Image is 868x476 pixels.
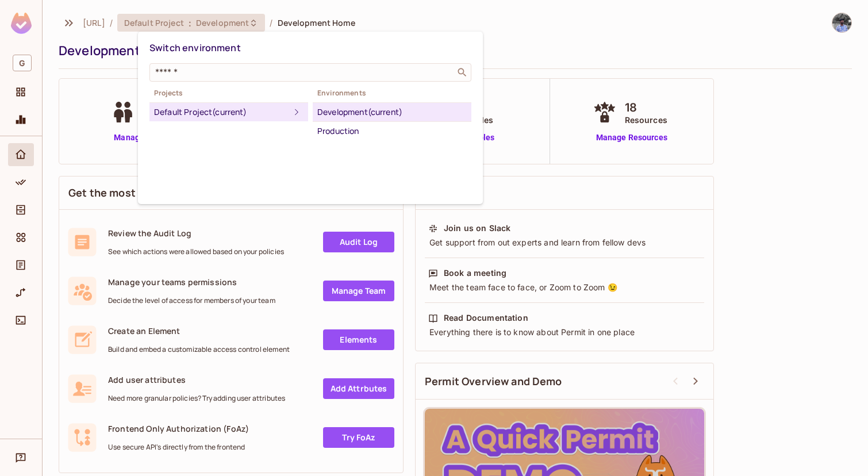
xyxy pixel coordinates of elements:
span: Projects [149,89,308,98]
div: Production [317,124,467,138]
div: Development (current) [317,105,467,119]
span: Switch environment [149,41,241,54]
span: Environments [313,89,471,98]
div: Default Project (current) [154,105,290,119]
